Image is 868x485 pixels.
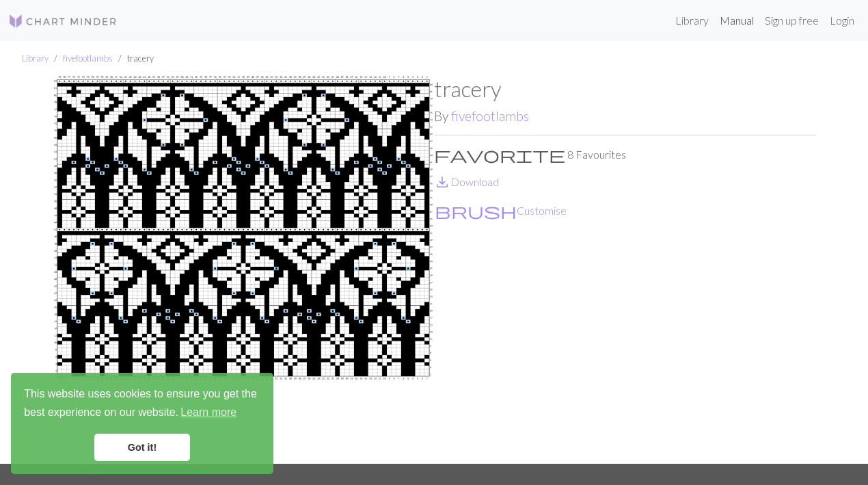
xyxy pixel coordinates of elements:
[63,53,113,64] a: fivefootlambs
[53,76,434,464] img: tracery
[11,373,273,474] div: cookieconsent
[435,201,517,220] span: brush
[824,7,860,34] a: Login
[434,175,499,188] a: DownloadDownload
[434,174,450,190] i: Download
[94,434,190,461] a: dismiss cookie message
[670,7,714,34] a: Library
[434,202,567,220] button: CustomiseCustomise
[24,386,260,423] span: This website uses cookies to ensure you get the best experience on our website.
[113,52,154,65] li: tracery
[759,7,824,34] a: Sign up free
[178,402,239,423] a: learn more about cookies
[714,7,759,34] a: Manual
[22,53,49,64] a: Library
[451,108,529,124] a: fivefootlambs
[434,146,815,163] p: 8 Favourites
[434,76,815,102] h1: tracery
[434,108,815,124] h2: By
[434,172,450,192] span: save_alt
[435,202,517,219] i: Customise
[8,13,118,29] img: Logo
[434,145,565,164] span: favorite
[434,146,565,163] i: Favourite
